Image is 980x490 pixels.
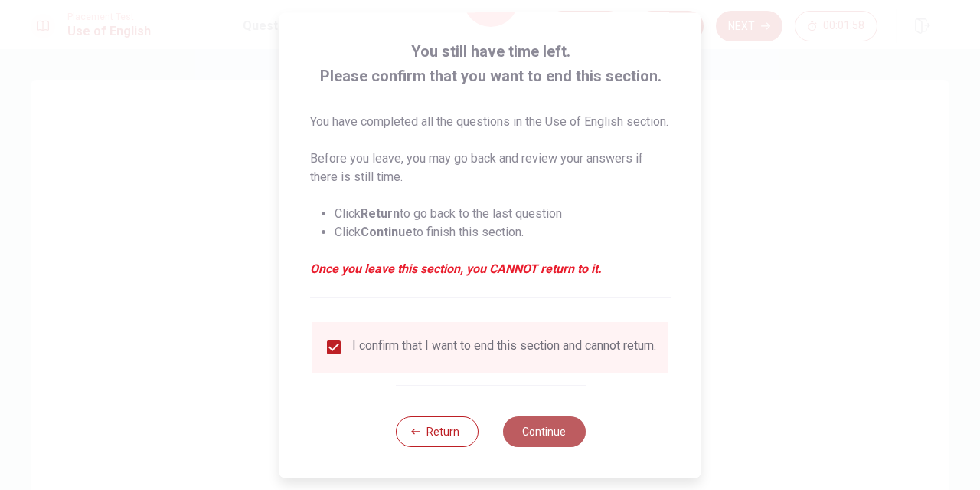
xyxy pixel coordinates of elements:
li: Click to finish this section. [335,223,671,242]
div: I confirm that I want to end this section and cannot return. [352,338,656,357]
button: Return [395,416,478,447]
em: Once you leave this section, you CANNOT return to it. [310,260,671,278]
li: Click to go back to the last question [335,205,671,223]
span: You still have time left. Please confirm that you want to end this section. [310,39,671,88]
strong: Continue [361,225,413,239]
button: Continue [502,416,585,447]
p: You have completed all the questions in the Use of English section. [310,113,671,131]
strong: Return [361,206,400,221]
p: Before you leave, you may go back and review your answers if there is still time. [310,150,671,186]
